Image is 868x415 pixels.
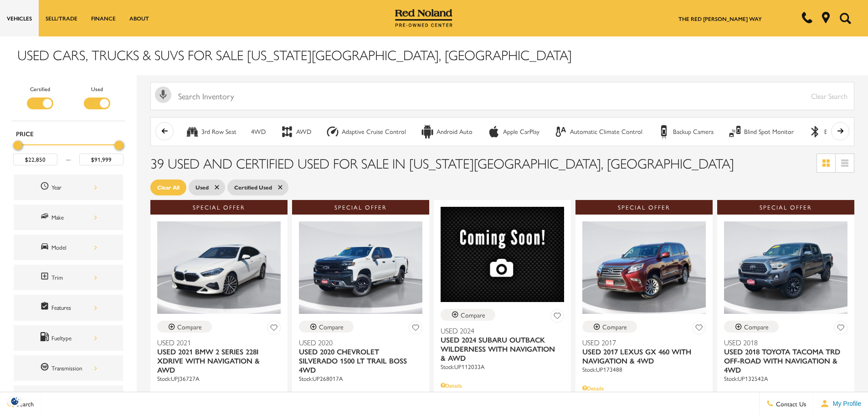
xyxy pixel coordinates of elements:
img: Red Noland Pre-Owned [395,9,452,27]
div: Trim [51,272,97,282]
button: scroll left [155,122,174,140]
div: Stock : UP268017A [299,374,422,383]
div: Filter by Vehicle Type [11,84,125,121]
span: Year [40,181,51,193]
div: Fueltype [51,333,97,343]
div: Price [13,138,123,165]
span: Used 2020 [299,338,416,347]
div: Features [51,302,97,313]
svg: Click to toggle on voice search [155,87,171,103]
label: Certified [30,84,50,93]
div: Minimum Price [13,141,22,150]
label: Used [91,84,103,93]
div: Compare [602,323,627,331]
button: Adaptive Cruise ControlAdaptive Cruise Control [321,122,411,141]
div: TrimTrim [14,265,123,290]
div: Compare [461,311,485,319]
span: Contact Us [774,399,806,408]
span: My Profile [829,400,861,407]
button: 3rd Row Seat3rd Row Seat [180,122,241,141]
span: Used [195,182,209,193]
div: Android Auto [421,125,434,138]
span: Used 2017 Lexus GX 460 With Navigation & 4WD [582,347,699,365]
div: Backup Camera [657,125,671,138]
div: FueltypeFueltype [14,325,123,351]
span: Used 2017 [582,338,699,347]
span: Trim [40,272,51,283]
img: 2024 Subaru Outback Wilderness [441,207,564,302]
div: Adaptive Cruise Control [342,128,406,136]
div: AWD [296,128,311,136]
span: Features [40,302,51,313]
button: Apple CarPlayApple CarPlay [482,122,544,141]
div: MileageMileage [14,385,123,411]
div: AWD [280,125,294,138]
div: FeaturesFeatures [14,295,123,320]
button: Compare Vehicle [724,321,779,333]
button: Save Vehicle [834,321,847,338]
span: Used 2024 [441,326,557,335]
button: BluetoothBluetooth [803,122,856,141]
button: Save Vehicle [409,321,422,338]
div: Compare [177,323,202,331]
span: Clear All [157,182,180,193]
div: Automatic Climate Control [570,128,642,136]
span: 39 Used and Certified Used for Sale in [US_STATE][GEOGRAPHIC_DATA], [GEOGRAPHIC_DATA] [150,153,734,173]
button: Automatic Climate ControlAutomatic Climate Control [549,122,647,141]
div: Adaptive Cruise Control [326,125,339,138]
div: Pricing Details - Used 2017 Lexus GX 460 With Navigation & 4WD [582,384,706,392]
span: Fueltype [40,332,51,344]
div: Blind Spot Monitor [744,128,794,136]
button: Save Vehicle [692,321,706,338]
a: Used 2017Used 2017 Lexus GX 460 With Navigation & 4WD [582,338,706,365]
div: Compare [744,323,769,331]
span: Used 2021 [157,338,274,347]
a: Used 2021Used 2021 BMW 2 Series 228i xDrive With Navigation & AWD [157,338,281,374]
div: Compare [319,323,344,331]
a: Used 2024Used 2024 Subaru Outback Wilderness With Navigation & AWD [441,326,564,363]
div: Apple CarPlay [503,128,539,136]
div: 4WD [251,128,266,136]
span: Used 2018 [724,338,841,347]
input: Search Inventory [150,82,854,110]
div: Stock : UP132542A [724,374,847,383]
input: Minimum [13,154,57,165]
a: Used 2020Used 2020 Chevrolet Silverado 1500 LT Trail Boss 4WD [299,338,422,374]
button: Blind Spot MonitorBlind Spot Monitor [723,122,799,141]
div: Special Offer [150,200,288,215]
button: Compare Vehicle [299,321,354,333]
img: 2020 Chevrolet Silverado 1500 LT Trail Boss [299,221,422,314]
div: Backup Camera [673,128,714,136]
a: Red Noland Pre-Owned [395,12,452,21]
span: Used 2021 BMW 2 Series 228i xDrive With Navigation & AWD [157,347,274,374]
button: Save Vehicle [267,321,281,338]
section: Click to Open Cookie Consent Modal [5,396,26,406]
button: AWDAWD [275,122,316,141]
button: Android AutoAndroid Auto [416,122,478,141]
div: Automatic Climate Control [554,125,568,138]
div: Special Offer [717,200,854,215]
button: Compare Vehicle [582,321,637,333]
button: Open user profile menu [813,392,868,415]
img: 2021 BMW 2 Series 228i xDrive [157,221,281,314]
div: Bluetooth [808,125,822,138]
span: Used 2018 Toyota Tacoma TRD Off-Road With Navigation & 4WD [724,347,841,374]
button: scroll right [831,122,849,140]
input: Maximum [79,154,123,165]
div: Stock : UP173488 [582,365,706,374]
div: Pricing Details - Used 2024 Subaru Outback Wilderness With Navigation & AWD [441,381,564,389]
span: Make [40,211,51,223]
a: Used 2018Used 2018 Toyota Tacoma TRD Off-Road With Navigation & 4WD [724,338,847,374]
div: ModelModel [14,235,123,260]
div: 3rd Row Seat [185,125,199,138]
div: Apple CarPlay [487,125,501,138]
div: Make [51,212,97,222]
div: TransmissionTransmission [14,355,123,381]
h5: Price [16,129,121,138]
div: MakeMake [14,205,123,230]
button: Backup CameraBackup Camera [652,122,719,141]
button: Compare Vehicle [441,309,495,321]
div: Android Auto [437,128,473,136]
img: 2017 Lexus GX 460 [582,221,706,314]
button: 4WD [246,122,271,141]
